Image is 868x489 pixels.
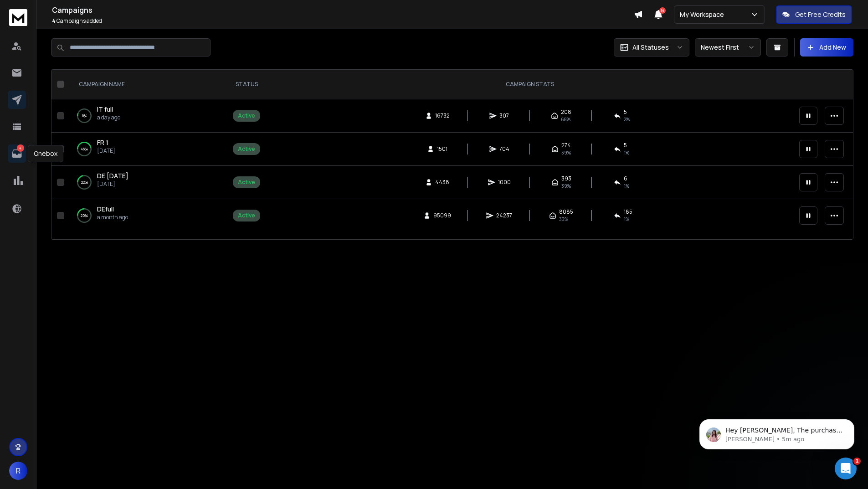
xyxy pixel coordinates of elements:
[559,208,573,216] span: 8085
[17,144,24,152] p: 4
[97,171,128,180] a: DE [DATE]
[97,114,120,121] p: a day ago
[561,108,571,116] span: 208
[499,112,509,119] span: 307
[81,144,88,154] p: 46 %
[68,99,227,133] td: 6%IT fulla day ago
[97,180,128,188] p: [DATE]
[659,7,666,14] span: 14
[68,199,227,232] td: 25%DEfulla month ago
[499,145,509,153] span: 704
[97,105,113,113] span: IT full
[238,212,255,219] div: Active
[433,212,451,219] span: 95099
[686,400,868,464] iframe: Intercom notifications message
[561,182,571,190] span: 39 %
[97,214,128,221] p: a month ago
[9,9,27,26] img: logo
[624,182,629,190] span: 1 %
[853,458,861,465] span: 1
[266,70,794,99] th: CAMPAIGN STATS
[81,211,88,220] p: 25 %
[81,178,88,187] p: 22 %
[624,216,629,223] span: 1 %
[68,133,227,166] td: 46%FR 1[DATE]
[561,149,571,156] span: 39 %
[800,38,853,57] button: Add New
[795,10,846,19] p: Get Free Credits
[835,458,857,479] iframe: Intercom live chat
[695,38,761,57] button: Newest First
[97,138,108,147] a: FR 1
[624,149,629,156] span: 1 %
[227,70,266,99] th: STATUS
[52,17,634,25] p: Campaigns added
[238,179,255,186] div: Active
[498,179,511,186] span: 1000
[435,112,450,119] span: 16732
[68,70,227,99] th: CAMPAIGN NAME
[624,116,630,123] span: 2 %
[561,175,571,182] span: 393
[437,145,447,153] span: 1501
[97,105,113,114] a: IT full
[624,175,627,182] span: 6
[52,5,634,15] h1: Campaigns
[97,147,115,154] p: [DATE]
[680,10,728,19] p: My Workspace
[624,208,632,216] span: 185
[9,462,27,480] button: R
[496,212,512,219] span: 24237
[624,108,627,116] span: 5
[624,142,627,149] span: 5
[68,166,227,199] td: 22%DE [DATE][DATE]
[561,116,570,123] span: 68 %
[559,216,568,223] span: 33 %
[82,111,87,120] p: 6 %
[97,205,114,214] a: DEfull
[435,179,449,186] span: 4438
[561,142,571,149] span: 274
[776,5,852,24] button: Get Free Credits
[8,144,26,163] a: 4
[28,145,63,162] div: Onebox
[238,112,255,119] div: Active
[238,145,255,153] div: Active
[52,17,56,25] span: 4
[632,43,669,52] p: All Statuses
